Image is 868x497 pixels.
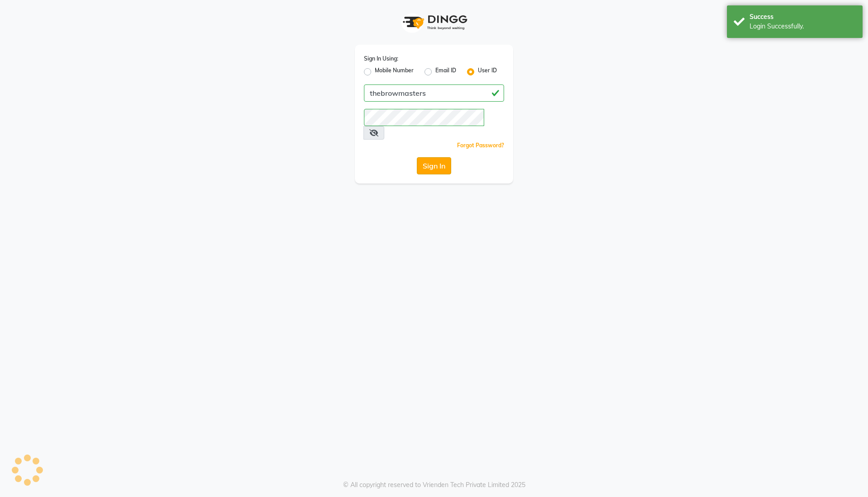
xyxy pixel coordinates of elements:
button: Sign In [417,157,451,174]
div: Success [750,12,856,22]
div: Login Successfully. [750,22,856,31]
label: User ID [478,66,497,77]
img: logo1.svg [398,9,470,36]
label: Mobile Number [375,66,414,77]
input: Username [364,109,484,126]
a: Forgot Password? [457,142,504,149]
input: Username [364,84,504,102]
label: Email ID [435,66,456,77]
label: Sign In Using: [364,55,398,63]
